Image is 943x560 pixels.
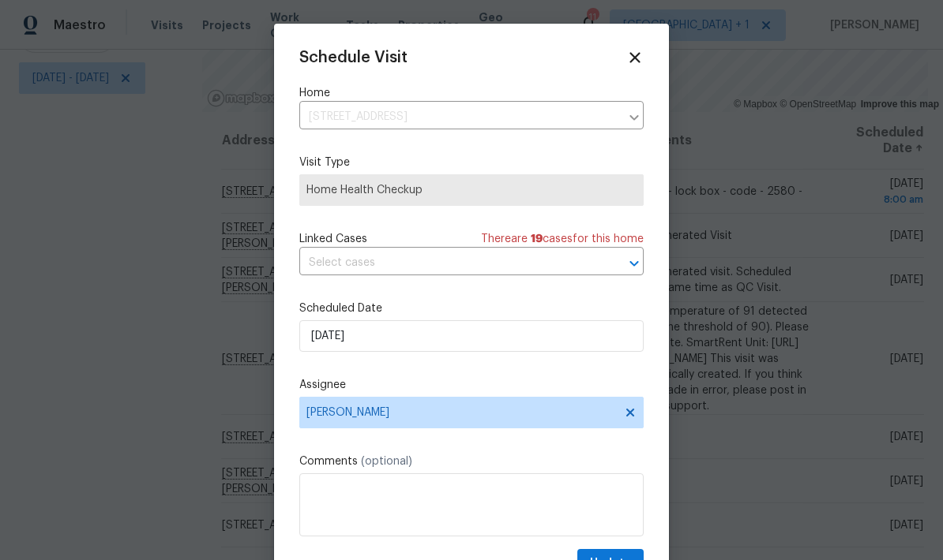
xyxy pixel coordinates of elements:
[299,320,644,352] input: M/D/YYYY
[299,377,644,393] label: Assignee
[299,155,644,170] label: Visit Type
[299,105,620,129] input: Enter in an address
[299,251,599,275] input: Select cases
[306,406,616,419] span: [PERSON_NAME]
[626,49,644,66] span: Close
[361,456,412,467] span: (optional)
[299,454,644,469] label: Comments
[531,233,543,245] span: 19
[481,231,644,247] span: There are case s for this home
[299,301,644,316] label: Scheduled Date
[299,50,408,65] span: Schedule Visit
[299,231,367,247] span: Linked Cases
[299,85,644,101] label: Home
[623,252,645,274] button: Open
[306,182,637,198] span: Home Health Checkup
